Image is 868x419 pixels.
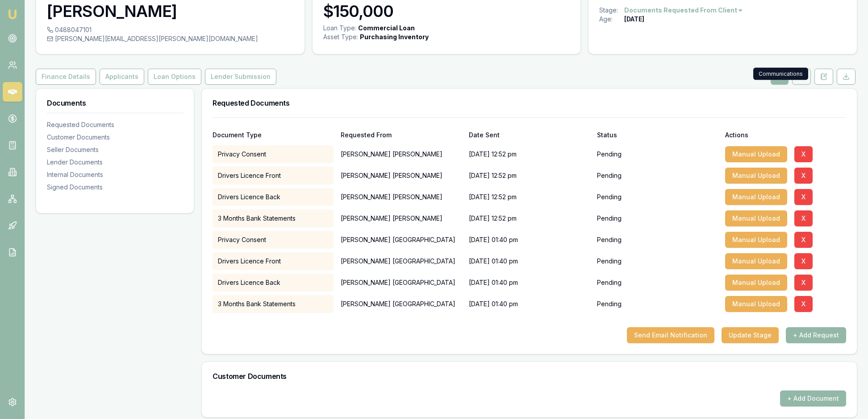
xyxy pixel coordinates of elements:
div: [DATE] 01:40 pm [469,231,590,249]
button: Manual Upload [725,296,787,312]
div: Requested Documents [47,120,183,129]
div: Actions [725,132,846,138]
p: [PERSON_NAME] [PERSON_NAME] [341,167,462,185]
p: Pending [597,235,622,244]
div: [DATE] 12:52 pm [469,209,590,227]
button: X [794,296,813,312]
div: Customer Documents [47,133,183,142]
button: Manual Upload [725,253,787,269]
p: Pending [597,193,622,201]
div: Status [597,132,718,138]
p: [PERSON_NAME] [GEOGRAPHIC_DATA] [341,252,462,270]
button: Send Email Notification [627,327,714,343]
button: X [794,253,813,269]
p: Pending [597,214,622,223]
div: Privacy Consent [213,145,334,163]
button: X [794,275,813,291]
button: Manual Upload [725,168,787,184]
a: Loan Options [146,69,203,85]
h3: [PERSON_NAME] [47,2,294,20]
h3: $150,000 [323,2,570,20]
button: Finance Details [36,69,96,85]
a: Applicants [98,69,146,85]
div: Commercial Loan [358,24,415,33]
p: Pending [597,150,622,159]
button: Applicants [100,69,144,85]
a: Finance Details [36,69,98,85]
div: Drivers Licence Front [213,167,334,185]
a: Lender Submission [203,69,278,85]
div: Loan Type: [323,24,356,33]
div: Requested From [341,132,462,138]
div: Purchasing Inventory [360,33,429,41]
div: [DATE] 12:52 pm [469,145,590,163]
div: Drivers Licence Front [213,252,334,270]
p: Pending [597,300,622,308]
h3: Requested Documents [213,99,846,107]
div: Stage: [599,6,624,15]
div: Signed Documents [47,183,183,192]
div: [DATE] [624,15,644,24]
button: Manual Upload [725,210,787,226]
p: [PERSON_NAME] [GEOGRAPHIC_DATA] [341,274,462,292]
button: Documents Requested From Client [624,6,743,15]
div: Age: [599,15,624,24]
h3: Documents [47,99,183,107]
button: Manual Upload [725,232,787,248]
div: [DATE] 01:40 pm [469,295,590,313]
button: Update Stage [722,327,779,343]
div: [DATE] 12:52 pm [469,188,590,206]
button: Manual Upload [725,275,787,291]
button: Loan Options [148,69,201,85]
button: Manual Upload [725,146,787,162]
div: [DATE] 01:40 pm [469,274,590,292]
div: Date Sent [469,132,590,138]
button: X [794,210,813,226]
div: Internal Documents [47,170,183,179]
p: [PERSON_NAME] [PERSON_NAME] [341,145,462,163]
p: [PERSON_NAME] [PERSON_NAME] [341,209,462,227]
div: Drivers Licence Back [213,274,334,292]
button: X [794,189,813,205]
div: Drivers Licence Back [213,188,334,206]
p: [PERSON_NAME] [PERSON_NAME] [341,188,462,206]
button: Lender Submission [205,69,276,85]
button: + Add Document [780,390,846,407]
div: Lender Documents [47,158,183,167]
p: Pending [597,171,622,180]
div: 3 Months Bank Statements [213,295,334,313]
div: [PERSON_NAME][EMAIL_ADDRESS][PERSON_NAME][DOMAIN_NAME] [47,34,294,43]
p: Pending [597,257,622,266]
button: X [794,168,813,184]
p: [PERSON_NAME] [GEOGRAPHIC_DATA] [341,231,462,249]
div: Privacy Consent [213,231,334,249]
div: Seller Documents [47,145,183,154]
div: [DATE] 01:40 pm [469,252,590,270]
div: Communications [753,68,808,80]
img: emu-icon-u.png [7,9,18,20]
div: 0488047101 [47,25,294,34]
div: [DATE] 12:52 pm [469,167,590,185]
div: Asset Type : [323,33,358,41]
button: Manual Upload [725,189,787,205]
div: Document Type [213,132,334,138]
h3: Customer Documents [213,373,846,380]
button: X [794,232,813,248]
button: X [794,146,813,162]
p: Pending [597,278,622,287]
button: + Add Request [786,327,846,343]
div: 3 Months Bank Statements [213,209,334,227]
p: [PERSON_NAME] [GEOGRAPHIC_DATA] [341,295,462,313]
